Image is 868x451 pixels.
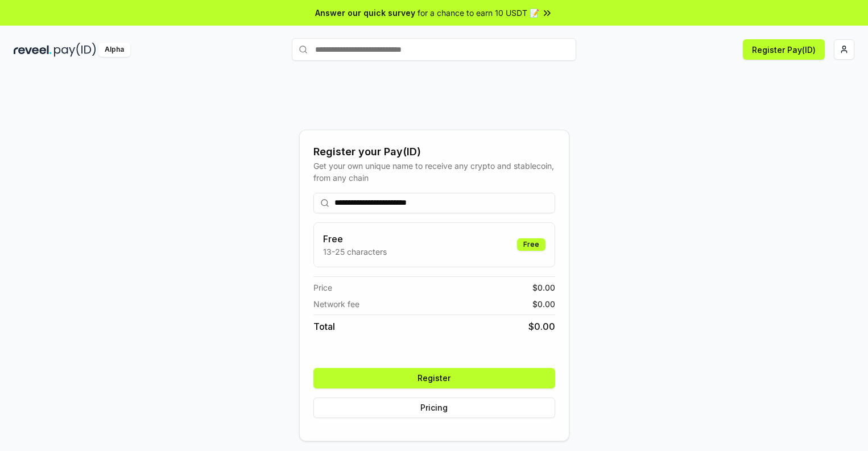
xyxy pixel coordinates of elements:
[98,43,130,57] div: Alpha
[528,320,555,333] span: $ 0.00
[313,320,335,333] span: Total
[743,39,825,60] button: Register Pay(ID)
[418,7,539,19] span: for a chance to earn 10 USDT 📝
[313,144,555,160] div: Register your Pay(ID)
[313,398,555,418] button: Pricing
[313,368,555,388] button: Register
[517,238,545,251] div: Free
[313,298,359,310] span: Network fee
[313,282,332,293] span: Price
[532,298,555,310] span: $ 0.00
[313,160,555,184] div: Get your own unique name to receive any crypto and stablecoin, from any chain
[323,232,387,246] h3: Free
[323,246,387,258] p: 13-25 characters
[54,43,96,57] img: pay_id
[14,43,52,57] img: reveel_dark
[532,282,555,293] span: $ 0.00
[315,7,415,19] span: Answer our quick survey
